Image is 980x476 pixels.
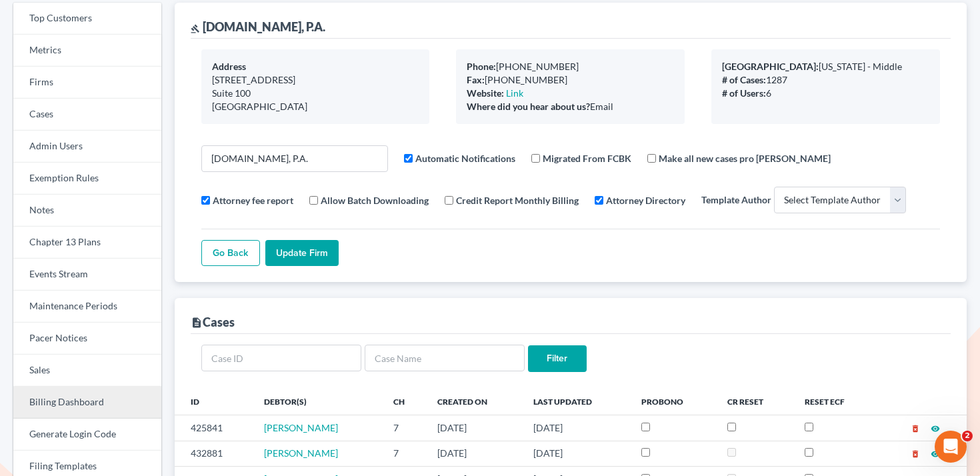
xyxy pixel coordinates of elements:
input: Filter [528,345,587,372]
div: 1287 [722,73,929,87]
div: [US_STATE] - Middle [722,60,929,73]
label: Credit Report Monthly Billing [456,193,579,207]
a: Generate Login Code [13,419,161,451]
div: [DOMAIN_NAME], P.A. [191,19,325,35]
td: [DATE] [523,415,631,441]
div: [GEOGRAPHIC_DATA] [212,100,419,113]
th: ProBono [631,388,716,415]
a: Sales [13,355,161,387]
i: gavel [191,24,200,33]
a: Billing Dashboard [13,387,161,419]
i: visibility [931,424,940,433]
div: Suite 100 [212,87,419,100]
th: Ch [383,388,427,415]
td: [DATE] [523,441,631,466]
label: Migrated From FCBK [543,151,631,165]
label: Allow Batch Downloading [321,193,429,207]
a: [PERSON_NAME] [264,447,338,459]
a: Notes [13,195,161,227]
span: 2 [962,431,973,441]
b: Phone: [467,61,496,72]
i: delete_forever [911,424,920,433]
a: Metrics [13,35,161,67]
a: visibility [931,447,940,459]
input: Case ID [201,345,361,371]
i: visibility [931,449,940,459]
b: # of Cases: [722,74,766,85]
td: [DATE] [427,415,523,441]
th: CR Reset [717,388,794,415]
label: Attorney fee report [213,193,293,207]
th: ID [175,388,254,415]
th: Reset ECF [794,388,877,415]
a: Exemption Rules [13,163,161,195]
th: Debtor(s) [253,388,382,415]
a: delete_forever [911,447,920,459]
label: Make all new cases pro [PERSON_NAME] [659,151,831,165]
div: [PHONE_NUMBER] [467,60,674,73]
th: Last Updated [523,388,631,415]
label: Automatic Notifications [415,151,515,165]
td: 432881 [175,441,254,466]
b: # of Users: [722,87,766,99]
div: 6 [722,87,929,100]
input: Case Name [365,345,525,371]
a: Firms [13,67,161,99]
div: Cases [191,314,235,330]
b: [GEOGRAPHIC_DATA]: [722,61,819,72]
a: Chapter 13 Plans [13,227,161,259]
iframe: Intercom live chat [935,431,967,463]
label: Attorney Directory [606,193,685,207]
a: Go Back [201,240,260,267]
b: Fax: [467,74,485,85]
input: Update Firm [265,240,339,267]
label: Template Author [701,193,771,207]
th: Created On [427,388,523,415]
a: Top Customers [13,3,161,35]
b: Where did you hear about us? [467,101,590,112]
td: 7 [383,415,427,441]
td: 7 [383,441,427,466]
a: Maintenance Periods [13,291,161,323]
a: visibility [931,422,940,433]
td: [DATE] [427,441,523,466]
td: 425841 [175,415,254,441]
a: Admin Users [13,131,161,163]
div: [STREET_ADDRESS] [212,73,419,87]
a: Cases [13,99,161,131]
a: Link [506,87,523,99]
a: Pacer Notices [13,323,161,355]
i: delete_forever [911,449,920,459]
div: [PHONE_NUMBER] [467,73,674,87]
b: Address [212,61,246,72]
b: Website: [467,87,504,99]
i: description [191,317,203,329]
a: [PERSON_NAME] [264,422,338,433]
div: Email [467,100,674,113]
a: Events Stream [13,259,161,291]
a: delete_forever [911,422,920,433]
